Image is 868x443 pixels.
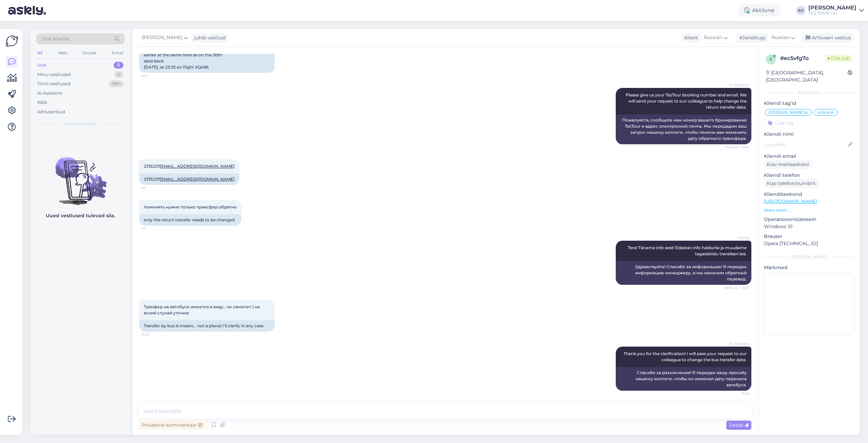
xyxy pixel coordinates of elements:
a: [PERSON_NAME]TEZ TOUR OÜ [808,5,864,16]
div: Aktiivne [738,4,780,17]
div: AV [796,6,806,15]
div: juhib vestlust [192,34,226,41]
div: TEZ TOUR OÜ [808,11,856,16]
span: Thank you for the clarification! I will pass your request to our colleague to change the bus tran... [624,351,748,362]
span: 9:11 [141,226,166,231]
p: Kliendi tag'id [764,100,854,107]
span: Транфер на автобусе имеется в виду.. не самолет ) на вский случай уточню [144,304,261,315]
p: Uued vestlused tulevad siia. [46,212,115,219]
input: Lisa tag [764,118,854,128]
div: Пожалуйста, сообщите нам номер вашего бронирования TezTour и адрес электронной почты. Мы передади... [616,114,751,144]
div: only the return transfer needs to be changed [139,214,241,226]
span: Online [825,55,852,62]
span: Saada [729,422,749,428]
input: Lisa nimi [764,141,847,148]
p: Operatsioonisüsteem [764,216,854,223]
span: 23152211 [144,164,235,169]
div: 0 [114,62,123,69]
p: Märkmed [764,264,854,271]
span: Russian [704,34,722,41]
a: [EMAIL_ADDRESS][DOMAIN_NAME] [160,177,235,182]
div: Uus [37,62,46,69]
div: AI Assistent [37,90,62,97]
div: Privaatne kommentaar [139,421,205,430]
div: Email [111,49,125,57]
span: 9:10 [141,73,166,78]
span: [PERSON_NAME] [768,110,804,114]
span: Nähtud ✓ 9:10 [724,145,749,150]
p: Kliendi nimi [764,131,854,138]
span: Russian [771,34,790,41]
p: Brauser [764,233,854,240]
span: AI Assistent [724,82,749,88]
span: Otsi kliente [42,35,69,42]
div: Socials [81,49,98,57]
span: Please give us your TezTour booking number and email. We will send your request to our colleague ... [626,92,748,110]
p: Windows 10 [764,223,854,230]
div: 23152211 [139,173,239,185]
p: Opera [TECHNICAL_ID] [764,240,854,247]
span: e [770,57,772,62]
div: Küsi meiliaadressi [764,160,812,169]
div: # ec5vfg7o [780,54,825,62]
div: 5 [114,71,123,78]
div: Web [57,49,68,57]
div: [PERSON_NAME] [808,5,856,11]
div: Transfer by bus is meant... not a plane) I'll clarify in any case [139,320,275,332]
div: Klient [682,34,698,41]
p: Klienditeekond [764,191,854,198]
div: Tiimi vestlused [37,80,71,87]
span: поменять нужно только трансфер обратно [144,204,237,209]
p: Vaata edasi ... [764,207,854,213]
span: 13:02 [141,332,166,337]
span: Nähtud ✓ 9:20 [724,285,749,290]
div: Спасибо за разъяснения! Я передам вашу просьбу нашему коллеге, чтобы он изменил дату переноса авт... [616,367,751,391]
p: Kliendi email [764,153,854,160]
img: Askly Logo [5,35,18,48]
div: Arhiveeritud [37,109,65,115]
div: Kliendi info [764,90,854,96]
img: No chats [31,145,130,206]
span: 13:02 [724,391,749,396]
div: All [36,49,44,57]
div: [PERSON_NAME] [764,254,854,260]
div: [GEOGRAPHIC_DATA], [GEOGRAPHIC_DATA] [766,69,848,84]
div: Klienditugi [737,34,766,41]
p: Kliendi telefon [764,172,854,179]
div: Küsi telefoninumbrit [764,179,818,188]
span: Tere! Täname info eest! Edastan info haldurile ja muudame tagasisõidu transfeeri ära. [628,245,748,256]
a: [URL][DOMAIN_NAME] [764,198,817,204]
div: Здравствуйте! Спасибо за информацию! Я передам информацию менеджеру, и мы изменим обратный перевод. [616,261,751,285]
span: [PERSON_NAME] [142,34,182,41]
div: Minu vestlused [37,71,71,78]
span: AI Assistent [724,341,749,346]
span: Uued vestlused [65,121,96,127]
div: Arhiveeri vestlus [802,33,854,42]
a: [EMAIL_ADDRESS][DOMAIN_NAME] [160,164,235,169]
div: Kõik [37,99,47,106]
span: 9:11 [141,185,166,190]
div: 99+ [109,80,123,87]
span: Marika [724,235,749,240]
span: online [817,110,830,114]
